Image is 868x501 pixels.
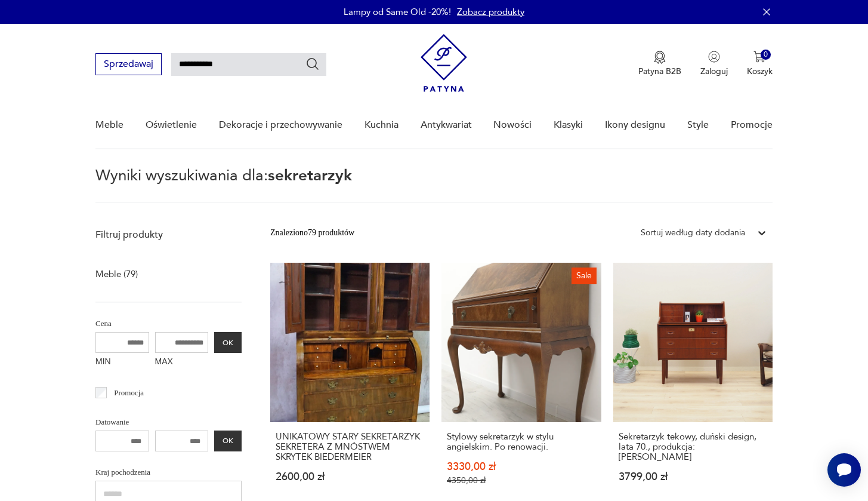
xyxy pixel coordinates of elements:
p: 3330,00 zł [447,462,595,472]
p: 3799,00 zł [619,472,767,482]
button: 0Koszyk [747,51,773,77]
a: Nowości [493,102,532,148]
img: Patyna - sklep z meblami i dekoracjami vintage [421,34,467,92]
p: Filtruj produkty [95,228,242,241]
a: Zobacz produkty [457,6,524,18]
button: Zaloguj [700,51,728,77]
div: 0 [761,50,771,60]
a: Sprzedawaj [95,61,162,69]
div: Znaleziono 79 produktów [270,226,354,239]
a: Dekoracje i przechowywanie [219,102,342,148]
a: Oświetlenie [146,102,197,148]
iframe: Smartsupp widget button [827,453,861,487]
span: sekretarzyk [268,165,352,186]
button: Sprzedawaj [95,53,162,75]
p: Wyniki wyszukiwania dla: [95,168,773,203]
p: Patyna B2B [638,66,681,77]
div: Sortuj według daty dodania [641,226,745,239]
p: Cena [95,317,242,330]
button: OK [214,332,242,353]
p: 4350,00 zł [447,475,595,485]
a: Ikona medaluPatyna B2B [638,51,681,77]
p: Kraj pochodzenia [95,466,242,479]
a: Klasyki [554,102,583,148]
button: Patyna B2B [638,51,681,77]
p: Datowanie [95,416,242,429]
label: MAX [155,353,209,372]
a: Promocje [731,102,773,148]
img: Ikona koszyka [753,51,765,63]
p: Zaloguj [700,66,728,77]
a: Meble (79) [95,266,138,282]
a: Style [687,102,709,148]
h3: UNIKATOWY STARY SEKRETARZYK SEKRETERA Z MNÓSTWEM SKRYTEK BIEDERMEIER [276,432,424,462]
button: Szukaj [305,57,320,71]
img: Ikona medalu [654,51,666,64]
p: Promocja [114,386,144,399]
a: Antykwariat [421,102,472,148]
h3: Stylowy sekretarzyk w stylu angielskim. Po renowacji. [447,432,595,452]
button: OK [214,431,242,451]
a: Meble [95,102,123,148]
h3: Sekretarzyk tekowy, duński design, lata 70., produkcja: [PERSON_NAME] [619,432,767,462]
a: Kuchnia [365,102,399,148]
p: Koszyk [747,66,773,77]
a: Ikony designu [605,102,665,148]
img: Ikonka użytkownika [708,51,720,63]
p: 2600,00 zł [276,472,424,482]
p: Lampy od Same Old -20%! [344,6,451,18]
label: MIN [95,353,149,372]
